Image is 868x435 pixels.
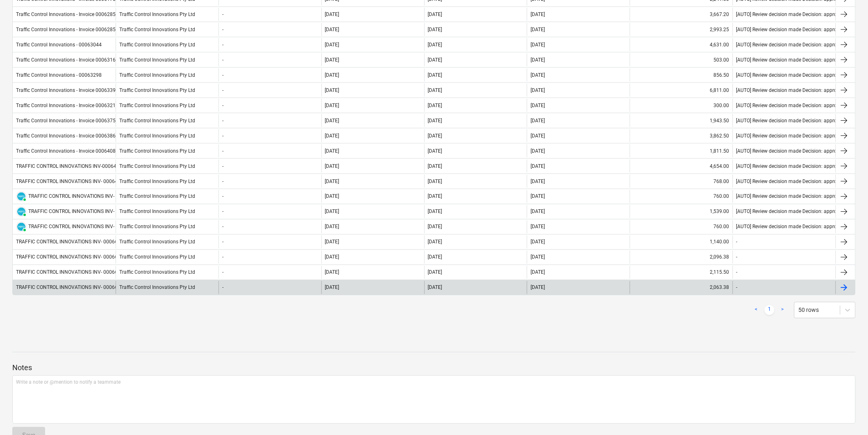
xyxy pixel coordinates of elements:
div: [DATE] [531,179,545,184]
div: 1,811.50 [630,144,733,158]
div: [DATE] [325,254,339,260]
div: - [222,103,223,108]
div: - [222,254,223,260]
div: [DATE] [325,87,339,93]
a: Previous page [752,305,761,315]
div: Traffic Control Innovations Pty Ltd [116,175,219,188]
div: Traffic Control Innovations Pty Ltd [116,251,219,264]
div: [DATE] [325,27,339,32]
div: Traffic Control Innovations - 00063298 [16,72,102,78]
div: - [736,285,738,291]
div: - [222,72,223,78]
div: Traffic Control Innovations - Invoice 00064084 [16,148,118,154]
div: [DATE] [325,179,339,184]
div: - [222,42,223,48]
div: 1,140.00 [630,236,733,249]
div: 6,811.00 [630,84,733,97]
div: 4,654.00 [630,160,733,173]
div: Traffic Control Innovations Pty Ltd [116,38,219,51]
div: - [222,239,223,245]
div: [DATE] [325,163,339,169]
div: TRAFFIC CONTROL INNOVATIONS INV- 00066210 [16,254,126,260]
div: - [222,270,223,275]
div: Traffic Control Innovations Pty Ltd [116,266,219,279]
div: TRAFFIC CONTROL INNOVATIONS INV- 00066295 [16,270,126,275]
div: [DATE] [531,285,545,291]
div: Traffic Control Innovations Pty Ltd [116,190,219,203]
div: 1,943.50 [630,114,733,127]
div: - [222,133,223,139]
div: [DATE] [428,270,442,275]
div: Traffic Control Innovations Pty Ltd [116,236,219,249]
div: [DATE] [428,179,442,184]
div: [DATE] [428,194,442,199]
div: 2,115.50 [630,266,733,279]
div: [DATE] [531,57,545,63]
div: - [736,270,738,275]
div: [DATE] [428,163,442,169]
div: [DATE] [531,118,545,124]
div: [DATE] [428,133,442,139]
div: [DATE] [428,254,442,260]
div: Traffic Control Innovations - Invoice 00063167 [16,57,118,63]
div: [DATE] [531,209,545,215]
div: [DATE] [325,285,339,291]
div: 3,667.20 [630,8,733,21]
div: Traffic Control Innovations - Invoice 00063753 [16,118,118,124]
div: [DATE] [428,11,442,17]
div: [DATE] [531,87,545,93]
div: 4,631.00 [630,38,733,51]
div: - [222,27,223,32]
div: - [222,163,223,169]
div: TRAFFIC CONTROL INNOVATIONS INV- 00065005 [28,194,139,199]
div: [DATE] [325,209,339,215]
div: 768.00 [630,175,733,188]
div: Traffic Control Innovations - Invoice 00063866 [16,133,118,139]
div: [DATE] [531,148,545,154]
div: - [222,11,223,17]
div: [DATE] [531,194,545,199]
div: Chat Widget [827,396,868,435]
div: [DATE] [325,118,339,124]
div: [DATE] [325,194,339,199]
div: [DATE] [325,239,339,245]
div: Traffic Control Innovations Pty Ltd [116,84,219,97]
div: Invoice has been synced with Xero and its status is currently PAID [16,191,27,202]
div: [DATE] [325,133,339,139]
div: - [736,254,738,260]
div: [DATE] [428,87,442,93]
div: - [222,224,223,230]
div: [DATE] [325,224,339,230]
div: [DATE] [325,103,339,108]
div: Traffic Control Innovations Pty Ltd [116,144,219,158]
div: 856.50 [630,69,733,82]
div: Traffic Control Innovations Pty Ltd [116,53,219,66]
div: 1,539.00 [630,205,733,218]
div: TRAFFIC CONTROL INNOVATIONS INV-00064208 [16,163,125,169]
div: [DATE] [531,239,545,245]
div: - [736,239,738,245]
div: [DATE] [531,270,545,275]
div: [DATE] [428,103,442,108]
img: xero.svg [17,208,25,216]
div: - [222,179,223,184]
div: [DATE] [531,11,545,17]
div: [DATE] [428,72,442,78]
div: [DATE] [531,103,545,108]
div: [DATE] [325,11,339,17]
div: TRAFFIC CONTROL INNOVATIONS INV- 00066118 [16,239,126,245]
div: [DATE] [428,239,442,245]
div: TRAFFIC CONTROL INNOVATIONS INV- 00065481 [28,224,139,230]
div: [DATE] [428,42,442,48]
p: Notes [12,363,856,373]
div: [DATE] [428,148,442,154]
div: [DATE] [428,209,442,215]
div: - [222,194,223,199]
div: Traffic Control Innovations - 00063044 [16,42,102,48]
div: [DATE] [428,285,442,291]
div: 300.00 [630,99,733,112]
div: TRAFFIC CONTROL INNOVATIONS INV- 00064698 [16,179,126,184]
div: - [222,87,223,93]
div: [DATE] [428,57,442,63]
div: Traffic Control Innovations Pty Ltd [116,160,219,173]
